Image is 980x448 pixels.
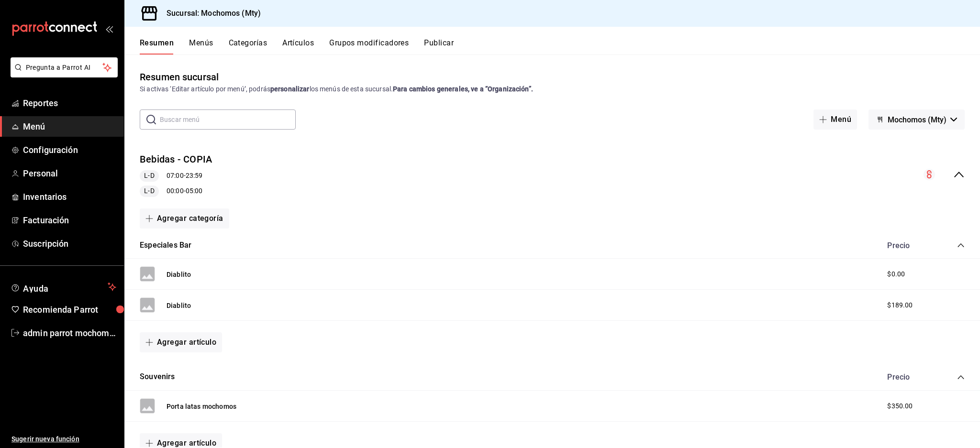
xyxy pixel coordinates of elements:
span: Mochomos (Mty) [888,115,947,124]
button: Menús [189,38,213,55]
span: Personal [23,167,116,180]
span: Suscripción [23,237,116,250]
span: L-D [140,186,158,196]
button: Diablito [167,301,191,310]
button: collapse-category-row [957,373,965,381]
button: Grupos modificadores [329,38,409,55]
span: Facturación [23,214,116,227]
div: Precio [878,241,939,250]
span: $0.00 [887,269,905,279]
div: collapse-menu-row [124,145,980,205]
button: Souvenirs [140,372,175,382]
div: Si activas ‘Editar artículo por menú’, podrás los menús de esta sucursal. [140,84,965,94]
span: Pregunta a Parrot AI [26,63,103,73]
span: L-D [140,171,158,181]
input: Buscar menú [160,110,296,129]
button: Porta latas mochomos [167,402,236,411]
div: 07:00 - 23:59 [140,170,212,182]
button: collapse-category-row [957,241,965,249]
span: $350.00 [887,401,913,411]
div: navigation tabs [140,38,980,55]
span: Configuración [23,143,116,156]
div: Resumen sucursal [140,70,219,84]
strong: Para cambios generales, ve a “Organización”. [393,85,533,93]
span: Inventarios [23,190,116,203]
button: Bebidas - COPIA [140,153,212,166]
strong: personalizar [270,85,310,93]
button: Pregunta a Parrot AI [11,57,118,77]
button: Resumen [140,38,174,55]
span: Reportes [23,97,116,109]
button: Mochomos (Mty) [869,109,965,130]
button: open_drawer_menu [105,25,113,33]
span: Menú [23,120,116,133]
button: Diablito [167,270,191,279]
button: Especiales Bar [140,240,191,251]
div: Precio [878,372,939,382]
button: Agregar artículo [140,332,222,352]
span: admin parrot mochomos [23,327,116,339]
a: Pregunta a Parrot AI [7,69,118,79]
span: Ayuda [23,281,104,293]
span: Sugerir nueva función [11,434,116,444]
span: $189.00 [887,300,913,310]
span: Recomienda Parrot [23,303,116,316]
button: Menú [813,109,857,130]
button: Categorías [229,38,267,55]
button: Agregar categoría [140,208,229,229]
div: 00:00 - 05:00 [140,186,212,197]
h3: Sucursal: Mochomos (Mty) [159,8,261,19]
button: Publicar [424,38,454,55]
button: Artículos [282,38,314,55]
